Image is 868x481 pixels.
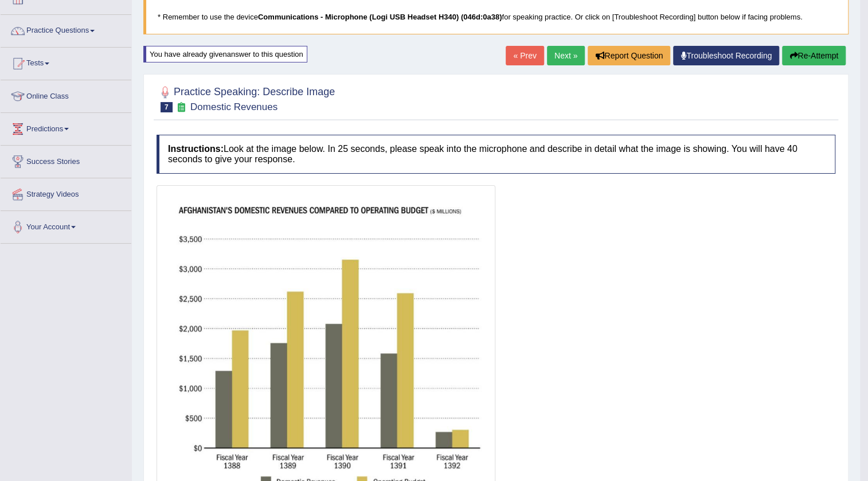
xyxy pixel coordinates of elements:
[157,84,335,112] h2: Practice Speaking: Describe Image
[1,48,131,76] a: Tests
[782,46,846,65] button: Re-Attempt
[673,46,779,65] a: Troubleshoot Recording
[157,135,835,173] h4: Look at the image below. In 25 seconds, please speak into the microphone and describe in detail w...
[1,113,131,142] a: Predictions
[588,46,670,65] button: Report Question
[143,46,307,62] div: You have already given answer to this question
[168,144,224,154] b: Instructions:
[1,80,131,109] a: Online Class
[1,211,131,240] a: Your Account
[190,101,277,112] small: Domestic Revenues
[175,102,187,113] small: Exam occurring question
[161,102,173,112] span: 7
[1,178,131,207] a: Strategy Videos
[1,15,131,44] a: Practice Questions
[547,46,585,65] a: Next »
[1,146,131,174] a: Success Stories
[258,13,502,21] b: Communications - Microphone (Logi USB Headset H340) (046d:0a38)
[506,46,544,65] a: « Prev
